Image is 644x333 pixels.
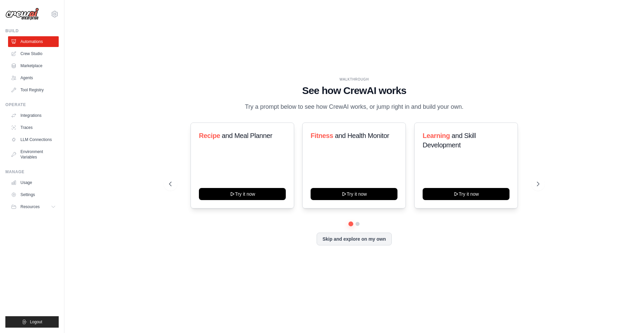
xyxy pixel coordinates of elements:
[311,132,333,139] span: Fitness
[8,134,59,145] a: LLM Connections
[30,319,42,325] span: Logout
[5,28,59,34] div: Build
[8,48,59,59] a: Crew Studio
[423,132,476,149] span: and Skill Development
[169,77,539,82] div: WALKTHROUGH
[8,85,59,95] a: Tool Registry
[5,316,59,328] button: Logout
[5,102,59,107] div: Operate
[8,110,59,121] a: Integrations
[8,36,59,47] a: Automations
[8,146,59,162] a: Environment Variables
[20,204,40,209] span: Resources
[311,188,397,200] button: Try it now
[222,132,272,139] span: and Meal Planner
[335,132,389,139] span: and Health Monitor
[199,132,220,139] span: Recipe
[423,188,509,200] button: Try it now
[169,85,539,97] h1: See how CrewAI works
[8,201,59,212] button: Resources
[5,169,59,175] div: Manage
[5,8,39,20] img: Logo
[610,301,644,333] iframe: Chat Widget
[423,132,450,139] span: Learning
[8,177,59,188] a: Usage
[8,60,59,71] a: Marketplace
[8,73,59,83] a: Agents
[241,102,467,112] p: Try a prompt below to see how CrewAI works, or jump right in and build your own.
[8,189,59,200] a: Settings
[199,188,286,200] button: Try it now
[317,233,391,245] button: Skip and explore on my own
[8,122,59,133] a: Traces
